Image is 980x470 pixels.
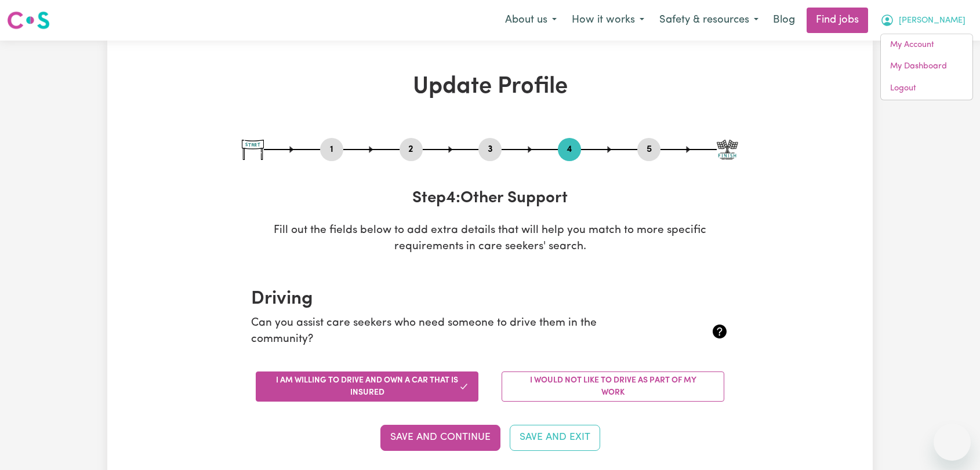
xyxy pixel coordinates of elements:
[7,10,50,31] img: Careseekers logo
[502,371,724,402] button: I would not like to drive as part of my work
[807,8,868,33] a: Find jobs
[880,34,973,100] div: My Account
[400,142,423,157] button: Go to step 2
[478,142,502,157] button: Go to step 3
[766,8,802,33] a: Blog
[558,142,581,157] button: Go to step 4
[873,8,973,32] button: My Account
[899,14,966,27] span: [PERSON_NAME]
[564,8,652,32] button: How it works
[498,8,564,32] button: About us
[881,34,972,56] a: My Account
[881,78,972,100] a: Logout
[510,425,600,450] button: Save and Exit
[251,315,649,349] p: Can you assist care seekers who need someone to drive them in the community?
[320,142,343,157] button: Go to step 1
[380,425,500,450] button: Save and Continue
[637,142,660,157] button: Go to step 5
[242,189,738,209] h3: Step 4 : Other Support
[242,73,738,101] h1: Update Profile
[256,371,478,402] button: I am willing to drive and own a car that is insured
[251,288,729,310] h2: Driving
[934,424,971,461] iframe: Button to launch messaging window
[7,7,50,34] a: Careseekers logo
[242,223,738,256] p: Fill out the fields below to add extra details that will help you match to more specific requirem...
[652,8,766,32] button: Safety & resources
[881,56,972,78] a: My Dashboard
